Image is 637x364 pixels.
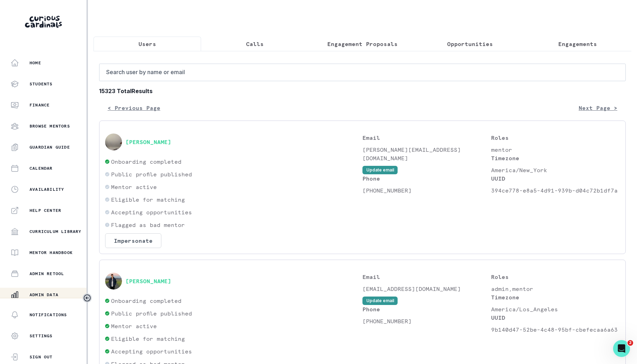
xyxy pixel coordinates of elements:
button: Update email [362,166,398,174]
p: Finance [30,102,50,108]
img: Curious Cardinals Logo [25,16,62,28]
p: 394ce778-e8a5-4d91-939b-d04c72b1df7a [491,186,620,195]
p: Timezone [491,293,620,301]
b: 15323 Total Results [99,87,626,95]
p: Mentor active [111,183,157,191]
p: Phone [362,305,491,313]
button: [PERSON_NAME] [126,278,171,285]
p: Notifications [30,312,67,318]
button: Impersonate [105,233,161,248]
p: Public profile published [111,170,192,178]
button: Update email [362,297,398,305]
p: Admin Retool [30,271,64,277]
p: [PERSON_NAME][EMAIL_ADDRESS][DOMAIN_NAME] [362,145,491,162]
p: Calendar [30,165,53,171]
iframe: Intercom live chat [613,340,630,357]
p: [EMAIL_ADDRESS][DOMAIN_NAME] [362,285,491,293]
p: Students [30,81,53,87]
p: Accepting opportunities [111,347,192,356]
p: Email [362,134,491,142]
p: Accepting opportunities [111,208,192,216]
p: [PHONE_NUMBER] [362,186,491,195]
p: Phone [362,174,491,183]
p: Sign Out [30,354,53,360]
p: Onboarding completed [111,157,181,166]
p: admin,mentor [491,285,620,293]
p: Roles [491,273,620,281]
p: Opportunities [447,40,493,48]
button: [PERSON_NAME] [126,138,171,145]
button: Toggle sidebar [83,293,92,303]
p: Guardian Guide [30,144,70,150]
p: Calls [246,40,264,48]
p: Mentor active [111,322,157,330]
p: Email [362,273,491,281]
p: Flagged as bad mentor [111,221,185,229]
p: Users [139,40,156,48]
p: Public profile published [111,309,192,318]
p: UUID [491,313,620,322]
p: [PHONE_NUMBER] [362,317,491,325]
p: Home [30,60,41,66]
p: Mentor Handbook [30,250,73,255]
p: Availability [30,187,64,192]
p: Timezone [491,154,620,162]
p: Eligible for matching [111,334,185,343]
p: 9b140d47-52be-4c48-95bf-cbefecaa6a63 [491,325,620,334]
p: Eligible for matching [111,195,185,204]
button: Next Page > [570,101,626,115]
p: Curriculum Library [30,229,82,234]
p: Admin Data [30,292,58,298]
p: Engagement Proposals [327,40,398,48]
p: Browse Mentors [30,123,70,129]
p: Engagements [558,40,597,48]
span: 2 [628,340,633,346]
p: Onboarding completed [111,297,181,305]
p: mentor [491,145,620,154]
p: Roles [491,134,620,142]
button: < Previous Page [99,101,169,115]
p: Help Center [30,208,61,213]
p: America/Los_Angeles [491,305,620,313]
p: America/New_York [491,166,620,174]
p: UUID [491,174,620,183]
p: Settings [30,333,53,339]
